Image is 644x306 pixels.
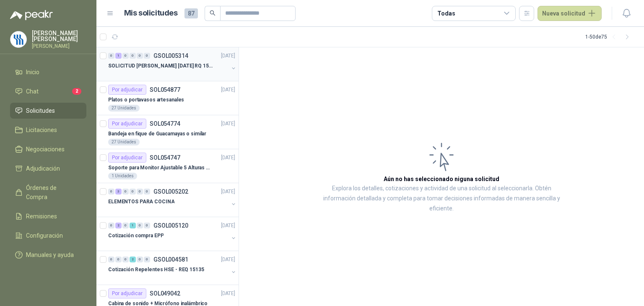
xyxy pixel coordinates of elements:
p: [DATE] [221,290,235,298]
a: Por adjudicarSOL054877[DATE] Platos o portavasos artesanales27 Unidades [96,81,239,115]
a: Manuales y ayuda [10,247,86,263]
div: 0 [122,189,129,194]
span: Manuales y ayuda [26,250,74,259]
a: Solicitudes [10,103,86,119]
p: SOL049042 [150,290,180,296]
div: 1 - 50 de 75 [585,30,634,44]
a: Por adjudicarSOL054747[DATE] Soporte para Monitor Ajustable 5 Alturas Mini1 Unidades [96,149,239,183]
h1: Mis solicitudes [124,7,178,19]
div: 27 Unidades [108,105,140,112]
div: 0 [130,189,136,194]
div: 0 [137,53,143,59]
p: Platos o portavasos artesanales [108,96,184,104]
h3: Aún no has seleccionado niguna solicitud [384,174,499,184]
a: Licitaciones [10,122,86,138]
a: 0 1 0 0 0 0 GSOL005314[DATE] SOLICITUD [PERSON_NAME] [DATE] RQ 15250 [108,51,237,78]
p: SOL054774 [150,121,180,127]
p: SOL054877 [150,87,180,93]
p: GSOL005202 [153,189,188,194]
p: GSOL005120 [153,223,188,228]
p: ELEMENTOS PARA COCINA [108,198,174,206]
a: Por adjudicarSOL054774[DATE] Bandeja en fique de Guacamayas o similar27 Unidades [96,115,239,149]
div: 1 [115,53,122,59]
div: Por adjudicar [108,153,146,163]
p: [DATE] [221,120,235,128]
span: Órdenes de Compra [26,183,78,202]
p: GSOL005314 [153,53,188,59]
div: 0 [122,53,129,59]
span: Negociaciones [26,145,65,154]
div: 3 [115,189,122,194]
div: 0 [122,257,129,262]
a: 0 3 0 0 0 0 GSOL005202[DATE] ELEMENTOS PARA COCINA [108,187,237,213]
a: Adjudicación [10,161,86,176]
p: [DATE] [221,52,235,60]
a: Negociaciones [10,141,86,157]
div: 0 [108,223,114,228]
div: 0 [137,257,143,262]
p: Soporte para Monitor Ajustable 5 Alturas Mini [108,164,213,172]
span: Remisiones [26,212,57,221]
span: Chat [26,87,39,96]
div: 0 [108,189,114,194]
p: [DATE] [221,86,235,94]
div: 0 [144,189,150,194]
span: 2 [72,88,81,95]
span: Adjudicación [26,164,60,173]
span: Configuración [26,231,63,240]
p: GSOL004581 [153,257,188,262]
span: search [210,10,216,16]
a: Remisiones [10,208,86,224]
div: 0 [108,53,114,59]
button: Nueva solicitud [538,6,602,21]
div: Por adjudicar [108,288,146,298]
div: 1 [130,223,136,228]
img: Logo peakr [10,10,53,20]
span: Solicitudes [26,106,55,115]
div: 0 [115,257,122,262]
div: 0 [144,257,150,262]
p: [PERSON_NAME] [32,44,86,49]
div: Todas [437,9,455,18]
p: [DATE] [221,154,235,162]
p: SOLICITUD [PERSON_NAME] [DATE] RQ 15250 [108,62,213,70]
a: Configuración [10,228,86,244]
img: Company Logo [10,31,26,47]
a: 0 0 0 2 0 0 GSOL004581[DATE] Cotización Repelentes HSE - REQ 15135 [108,254,237,281]
div: 0 [130,53,136,59]
a: Chat2 [10,83,86,99]
span: Licitaciones [26,125,57,135]
div: 2 [115,223,122,228]
p: [PERSON_NAME] [PERSON_NAME] [32,30,86,42]
div: 0 [108,257,114,262]
p: SOL054747 [150,155,180,161]
p: Bandeja en fique de Guacamayas o similar [108,130,206,138]
div: 1 Unidades [108,173,137,179]
div: Por adjudicar [108,85,146,95]
a: Órdenes de Compra [10,180,86,205]
div: Por adjudicar [108,119,146,129]
a: Inicio [10,64,86,80]
div: 0 [144,53,150,59]
a: 0 2 0 1 0 0 GSOL005120[DATE] Cotización compra EPP [108,220,237,247]
div: 0 [137,223,143,228]
div: 0 [137,189,143,194]
p: Cotización compra EPP [108,232,164,240]
p: Cotización Repelentes HSE - REQ 15135 [108,266,204,274]
div: 0 [144,223,150,228]
p: Explora los detalles, cotizaciones y actividad de una solicitud al seleccionarla. Obtén informaci... [323,184,560,214]
span: 87 [184,8,198,18]
p: [DATE] [221,256,235,264]
span: Inicio [26,67,39,77]
p: [DATE] [221,188,235,196]
div: 2 [130,257,136,262]
div: 27 Unidades [108,139,140,145]
p: [DATE] [221,222,235,230]
div: 0 [122,223,129,228]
